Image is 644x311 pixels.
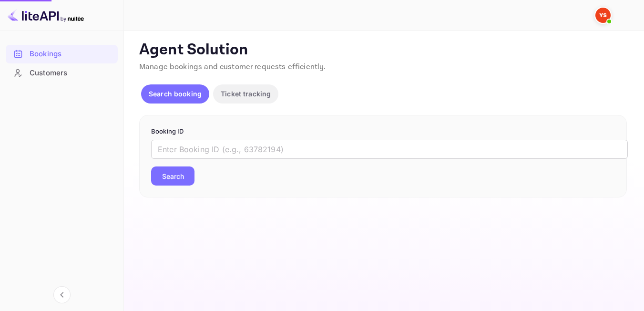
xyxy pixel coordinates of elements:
[8,8,84,23] img: LiteAPI logo
[139,62,326,72] span: Manage bookings and customer requests efficiently.
[151,140,628,159] input: Enter Booking ID (e.g., 63782194)
[6,64,118,83] div: Customers
[6,45,118,62] a: Bookings
[53,286,71,303] button: Collapse navigation
[6,64,118,82] a: Customers
[151,127,615,136] p: Booking ID
[30,49,113,60] div: Bookings
[149,89,202,99] p: Search booking
[221,89,271,99] p: Ticket tracking
[6,45,118,63] div: Bookings
[595,8,611,23] img: Yandex Support
[30,68,113,79] div: Customers
[151,166,194,186] button: Search
[139,41,627,60] p: Agent Solution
